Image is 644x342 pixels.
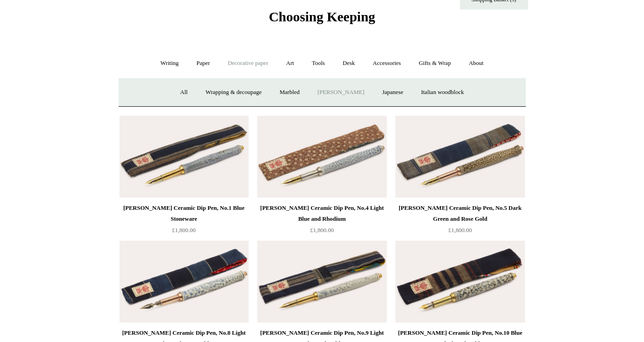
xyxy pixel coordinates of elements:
a: Art [278,51,302,75]
a: Marbled [271,80,308,104]
a: All [172,80,196,104]
a: [PERSON_NAME] Ceramic Dip Pen, No.1 Blue Stoneware £1,800.00 [120,203,249,240]
div: [PERSON_NAME] Ceramic Dip Pen, No.5 Dark Green and Rose Gold [398,203,522,224]
a: Wrapping & decoupage [197,80,270,104]
a: Steve Harrison Ceramic Dip Pen, No.8 Light Blue and Rose Gold Steve Harrison Ceramic Dip Pen, No.... [120,241,249,322]
a: Steve Harrison Ceramic Dip Pen, No.5 Dark Green and Rose Gold Steve Harrison Ceramic Dip Pen, No.... [395,116,524,198]
a: Steve Harrison Ceramic Dip Pen, No.4 Light Blue and Rhodium Steve Harrison Ceramic Dip Pen, No.4 ... [257,116,386,198]
span: £1,800.00 [172,227,196,233]
span: Choosing Keeping [269,9,375,24]
a: Paper [188,51,218,75]
img: Steve Harrison Ceramic Dip Pen, No.8 Light Blue and Rose Gold [120,241,249,322]
a: About [460,51,492,75]
img: Steve Harrison Ceramic Dip Pen, No.9 Light Blue and Gold [257,241,386,322]
a: Steve Harrison Ceramic Dip Pen, No.1 Blue Stoneware Steve Harrison Ceramic Dip Pen, No.1 Blue Sto... [120,116,249,198]
a: Steve Harrison Ceramic Dip Pen, No.9 Light Blue and Gold Steve Harrison Ceramic Dip Pen, No.9 Lig... [257,241,386,322]
a: [PERSON_NAME] Ceramic Dip Pen, No.4 Light Blue and Rhodium £1,800.00 [257,203,386,240]
img: Steve Harrison Ceramic Dip Pen, No.5 Dark Green and Rose Gold [395,116,524,198]
a: [PERSON_NAME] Ceramic Dip Pen, No.5 Dark Green and Rose Gold £1,800.00 [395,203,524,240]
a: Steve Harrison Ceramic Dip Pen, No.10 Blue Black and Gold Steve Harrison Ceramic Dip Pen, No.10 B... [395,241,524,322]
img: Steve Harrison Ceramic Dip Pen, No.1 Blue Stoneware [120,116,249,198]
img: Steve Harrison Ceramic Dip Pen, No.10 Blue Black and Gold [395,241,524,322]
a: Tools [304,51,333,75]
a: Desk [334,51,363,75]
span: £1,800.00 [310,227,334,233]
a: Choosing Keeping [269,16,375,23]
a: Japanese [374,80,411,104]
a: Italian woodblock [413,80,472,104]
a: Writing [152,51,187,75]
div: [PERSON_NAME] Ceramic Dip Pen, No.1 Blue Stoneware [122,203,246,224]
div: [PERSON_NAME] Ceramic Dip Pen, No.4 Light Blue and Rhodium [260,203,384,224]
img: Steve Harrison Ceramic Dip Pen, No.4 Light Blue and Rhodium [257,116,386,198]
a: Accessories [364,51,409,75]
a: Decorative paper [220,51,276,75]
a: Gifts & Wrap [410,51,459,75]
a: [PERSON_NAME] [309,80,372,104]
span: £1,800.00 [449,227,472,233]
